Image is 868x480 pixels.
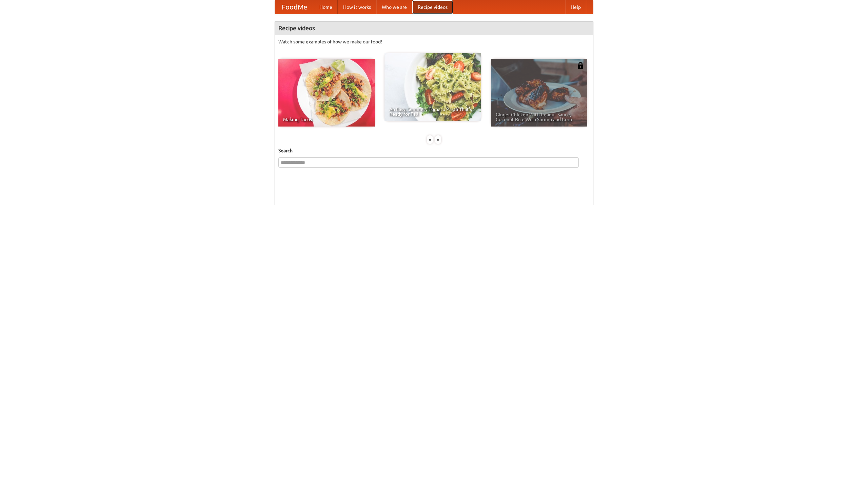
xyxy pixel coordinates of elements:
a: How it works [338,0,376,14]
span: Making Tacos [283,117,370,122]
h5: Search [278,147,590,154]
h4: Recipe videos [275,21,593,35]
a: Making Tacos [278,59,375,127]
a: Who we are [376,0,412,14]
a: Home [314,0,338,14]
p: Watch some examples of how we make our food! [278,38,590,45]
img: 483408.png [577,62,584,69]
div: » [435,135,441,144]
a: FoodMe [275,0,314,14]
a: Help [565,0,586,14]
a: Recipe videos [412,0,453,14]
a: An Easy, Summery Tomato Pasta That's Ready for Fall [384,53,481,121]
span: An Easy, Summery Tomato Pasta That's Ready for Fall [389,107,476,116]
div: « [427,135,433,144]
